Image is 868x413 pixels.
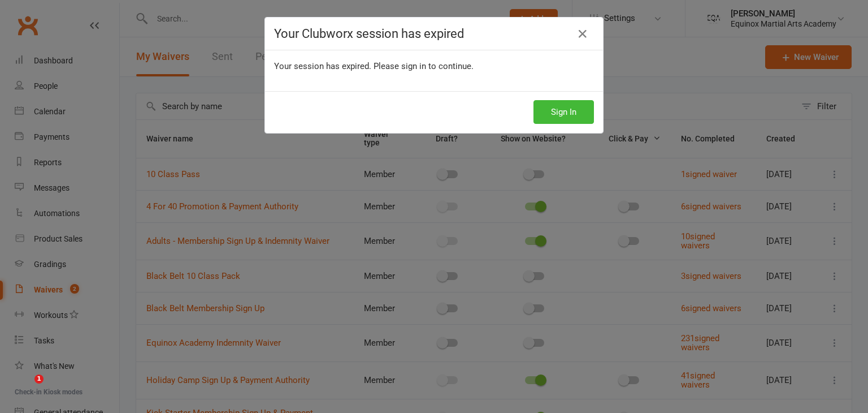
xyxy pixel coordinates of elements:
[274,61,474,71] span: Your session has expired. Please sign in to continue.
[274,27,594,41] h4: Your Clubworx session has expired
[533,100,594,124] button: Sign In
[34,375,44,384] span: 1
[11,375,38,402] iframe: Intercom live chat
[574,25,592,43] a: Close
